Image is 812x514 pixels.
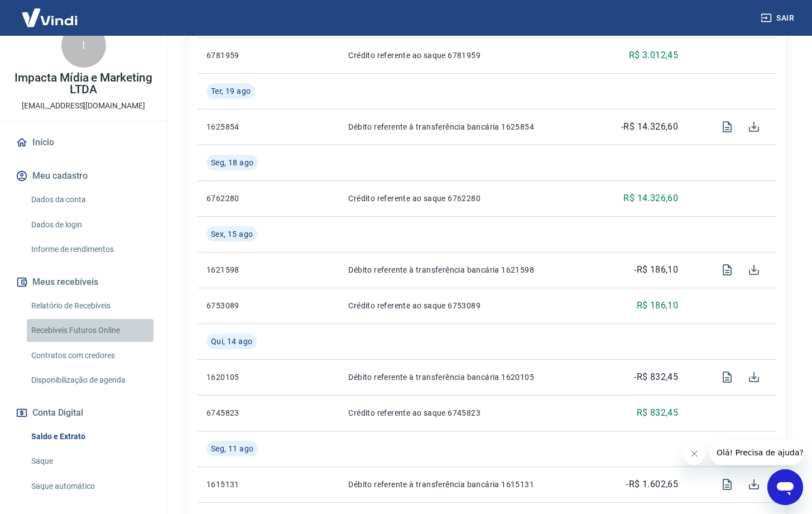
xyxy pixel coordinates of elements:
[13,270,153,294] button: Meus recebíveis
[714,471,741,498] span: Visualizar
[27,319,153,342] a: Recebíveis Futuros Online
[13,130,153,155] a: Início
[348,407,584,418] p: Crédito referente ao saque 6745823
[741,256,767,283] span: Download
[348,372,584,383] p: Débito referente à transferência bancária 1620105
[9,72,158,96] p: Impacta Mídia e Marketing LTDA
[7,8,94,17] span: Olá! Precisa de ajuda?
[211,443,253,454] span: Seg, 11 ago
[13,401,153,425] button: Conta Digital
[741,364,767,391] span: Download
[206,479,275,490] p: 1615131
[211,157,253,168] span: Seg, 18 ago
[27,188,153,211] a: Dados da conta
[27,450,153,473] a: Saque
[206,193,275,204] p: 6762280
[621,120,678,134] p: -R$ 14.326,60
[206,50,275,61] p: 6781959
[206,407,275,418] p: 6745823
[22,100,145,112] p: [EMAIL_ADDRESS][DOMAIN_NAME]
[13,164,153,188] button: Meu cadastro
[626,478,678,491] p: -R$ 1.602,65
[27,344,153,367] a: Contratos com credores
[714,256,741,283] span: Visualizar
[211,85,251,97] span: Ter, 19 ago
[623,192,678,205] p: R$ 14.326,60
[348,479,584,490] p: Débito referente à transferência bancária 1615131
[27,213,153,236] a: Dados de login
[206,372,275,383] p: 1620105
[714,364,741,391] span: Visualizar
[637,406,679,420] p: R$ 832,45
[27,294,153,317] a: Relatório de Recebíveis
[348,193,584,204] p: Crédito referente ao saque 6762280
[61,23,106,68] div: I
[348,264,584,275] p: Débito referente à transferência bancária 1621598
[767,469,803,505] iframe: Botão para abrir a janela de mensagens
[27,238,153,261] a: Informe de rendimentos
[714,113,741,140] span: Visualizar
[758,8,799,28] button: Sair
[710,440,803,465] iframe: Mensagem da empresa
[27,369,153,392] a: Disponibilização de agenda
[13,1,86,35] img: Vindi
[348,300,584,311] p: Crédito referente ao saque 6753089
[206,264,275,275] p: 1621598
[629,49,678,62] p: R$ 3.012,45
[634,370,678,384] p: -R$ 832,45
[27,425,153,448] a: Saldo e Extrato
[637,299,679,312] p: R$ 186,10
[683,442,705,465] iframe: Fechar mensagem
[741,113,767,140] span: Download
[348,121,584,132] p: Débito referente à transferência bancária 1625854
[27,475,153,498] a: Saque automático
[211,229,253,240] span: Sex, 15 ago
[206,121,275,132] p: 1625854
[211,336,252,347] span: Qui, 14 ago
[634,263,678,277] p: -R$ 186,10
[348,50,584,61] p: Crédito referente ao saque 6781959
[741,471,767,498] span: Download
[206,300,275,311] p: 6753089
